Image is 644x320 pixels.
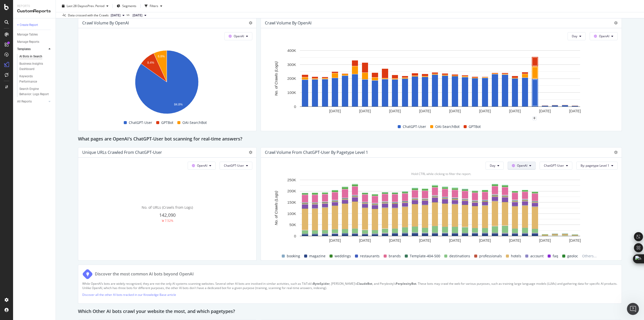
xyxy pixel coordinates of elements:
[150,4,158,8] div: Filters
[309,253,326,259] span: magazine
[569,238,581,242] text: [DATE]
[129,120,152,126] span: ChatGPT-User
[403,124,426,130] span: ChatGPT-User
[127,13,131,17] span: vs
[479,253,502,259] span: professionals
[133,13,142,18] span: 2025 Aug. 20th
[486,162,504,170] button: Day
[335,253,351,259] span: weddings
[509,238,521,242] text: [DATE]
[234,34,244,38] span: OpenAI
[111,13,120,18] span: 2025 Sep. 17th
[287,189,296,193] text: 200K
[17,22,38,28] div: + Create Report
[265,172,618,176] div: Hold CTRL while clicking to filter the report.
[294,104,296,109] text: 0
[389,238,401,242] text: [DATE]
[261,147,622,261] div: Crawl Volume from ChatGPT-User by pagetype Level 1DayOpenAIChatGPT-UserBy: pagetype Level 1Hold C...
[17,47,47,52] a: Templates
[159,212,176,218] span: 142,090
[599,34,609,38] span: OpenAI
[165,219,173,223] div: 7.52%
[553,253,558,259] span: faq
[410,253,440,259] span: Template-404-500
[17,4,52,8] div: Reports
[419,109,431,113] text: [DATE]
[539,109,551,113] text: [DATE]
[142,205,193,210] span: No. of URLs (Crawls from Logs)
[60,2,110,10] button: Last 28 DaysvsPrev. Period
[359,109,371,113] text: [DATE]
[287,200,296,204] text: 150K
[17,39,39,45] div: Manage Reports
[78,147,257,261] div: Unique URLs Crawled from ChatGPT-UserOpenAIChatGPT-UserNo. of URLs (Crawls from Logs)142,0907.52%
[289,223,296,227] text: 50K
[265,48,615,118] svg: A chart.
[508,162,536,170] button: OpenAI
[82,293,176,297] a: Discover all the other AI bots tracked in our Knowledge Base article
[287,76,296,81] text: 200K
[224,163,244,168] span: ChatGPT-User
[78,265,622,304] div: Discover the most common AI bots beyond OpenAIWhile OpenAI’s bots are widely recognized, they are...
[569,109,581,113] text: [DATE]
[581,163,609,168] span: By: pagetype Level 1
[131,12,148,18] button: [DATE]
[19,86,52,97] a: Search Engine Behavior: Logs Report
[479,238,491,242] text: [DATE]
[287,62,296,66] text: 300K
[469,124,481,130] span: GPTBot
[567,253,578,259] span: geoloc
[174,103,183,106] text: 84.8%
[287,90,296,95] text: 100K
[287,211,296,216] text: 100K
[576,162,618,170] button: By: pagetype Level 1
[17,99,47,104] a: All Reports
[17,22,52,28] a: + Create Report
[19,61,52,72] a: Business Insights Dashboard
[17,39,52,45] a: Manage Reports
[419,238,431,242] text: [DATE]
[389,253,401,259] span: brands
[109,12,127,18] button: [DATE]
[313,281,330,286] strong: ByteSpider
[67,4,85,8] span: Last 28 Days
[274,61,278,96] text: No. of Crawls (Logs)
[544,163,564,168] span: ChatGPT-User
[17,32,52,37] a: Manage Tables
[82,48,251,118] svg: A chart.
[530,253,544,259] span: account
[449,238,461,242] text: [DATE]
[265,177,615,248] svg: A chart.
[220,162,252,170] button: ChatGPT-User
[19,61,48,72] div: Business Insights Dashboard
[396,281,416,286] strong: PerplexityBot
[17,8,52,14] div: CustomReports
[449,253,470,259] span: destinations
[449,109,461,113] text: [DATE]
[568,32,586,40] button: Day
[82,281,618,290] p: While OpenAI’s bots are widely recognized, they are not the only AI systems scanning websites. Se...
[360,253,380,259] span: restaurants
[359,238,371,242] text: [DATE]
[511,253,521,259] span: hotels
[479,109,491,113] text: [DATE]
[517,163,527,168] span: OpenAI
[188,162,216,170] button: OpenAI
[590,32,618,40] button: OpenAI
[287,48,296,53] text: 400K
[19,54,52,59] a: AI Bots in Search
[490,163,495,168] span: Day
[329,238,341,242] text: [DATE]
[85,4,104,8] span: vs Prev. Period
[19,74,48,84] div: Keywords Performance
[82,20,129,25] div: Crawl Volume by OpenAI
[224,32,252,40] button: OpenAI
[540,162,572,170] button: ChatGPT-User
[115,2,138,10] button: Segments
[182,120,207,126] span: OAI-SearchBot
[539,238,551,242] text: [DATE]
[17,47,31,52] div: Templates
[572,34,577,38] span: Day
